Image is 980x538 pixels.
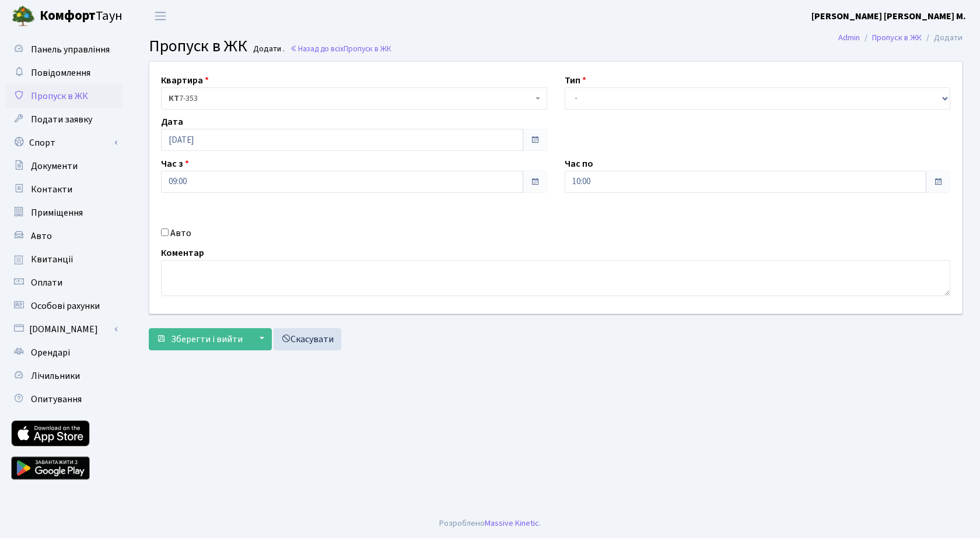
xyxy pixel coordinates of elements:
[922,31,963,44] li: Додати
[6,364,123,388] a: Лічильники
[40,6,123,26] span: Таун
[6,294,123,318] a: Особові рахунки
[31,183,72,196] span: Контакти
[565,157,593,171] label: Час по
[31,230,52,242] span: Авто
[31,300,100,312] span: Особові рахунки
[31,66,90,79] span: Повідомлення
[170,226,191,240] label: Авто
[6,38,123,61] a: Панель управління
[31,370,80,382] span: Лічильники
[31,393,82,406] span: Опитування
[6,224,123,248] a: Авто
[31,276,62,289] span: Оплати
[161,87,547,110] span: <b>КТ</b>&nbsp;&nbsp;&nbsp;&nbsp;7-353
[169,93,179,104] b: КТ
[161,115,183,129] label: Дата
[274,328,341,350] a: Скасувати
[31,90,88,103] span: Пропуск в ЖК
[6,341,123,364] a: Орендарі
[6,271,123,294] a: Оплати
[161,246,204,260] label: Коментар
[6,201,123,224] a: Приміщення
[169,93,533,104] span: <b>КТ</b>&nbsp;&nbsp;&nbsp;&nbsp;7-353
[872,31,922,44] a: Пропуск в ЖК
[485,517,539,529] a: Massive Kinetic
[6,318,123,341] a: [DOMAIN_NAME]
[6,61,123,85] a: Повідомлення
[31,43,110,56] span: Панель управління
[6,85,123,108] a: Пропуск в ЖК
[344,43,391,54] span: Пропуск в ЖК
[290,43,391,54] a: Назад до всіхПропуск в ЖК
[6,388,123,411] a: Опитування
[821,26,980,50] nav: breadcrumb
[31,206,83,219] span: Приміщення
[161,73,209,87] label: Квартира
[6,178,123,201] a: Контакти
[161,157,189,171] label: Час з
[149,328,250,350] button: Зберегти і вийти
[31,113,92,126] span: Подати заявку
[6,248,123,271] a: Квитанції
[31,346,70,359] span: Орендарі
[149,34,247,58] span: Пропуск в ЖК
[6,108,123,131] a: Подати заявку
[31,253,73,266] span: Квитанції
[6,154,123,178] a: Документи
[146,6,175,26] button: Переключити навігацію
[565,73,586,87] label: Тип
[12,5,35,28] img: logo.png
[31,160,78,173] span: Документи
[40,6,96,25] b: Комфорт
[838,31,860,44] a: Admin
[811,10,966,23] b: [PERSON_NAME] [PERSON_NAME] М.
[251,44,285,54] small: Додати .
[811,9,966,23] a: [PERSON_NAME] [PERSON_NAME] М.
[6,131,123,154] a: Спорт
[439,517,541,530] div: Розроблено .
[171,333,243,346] span: Зберегти і вийти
